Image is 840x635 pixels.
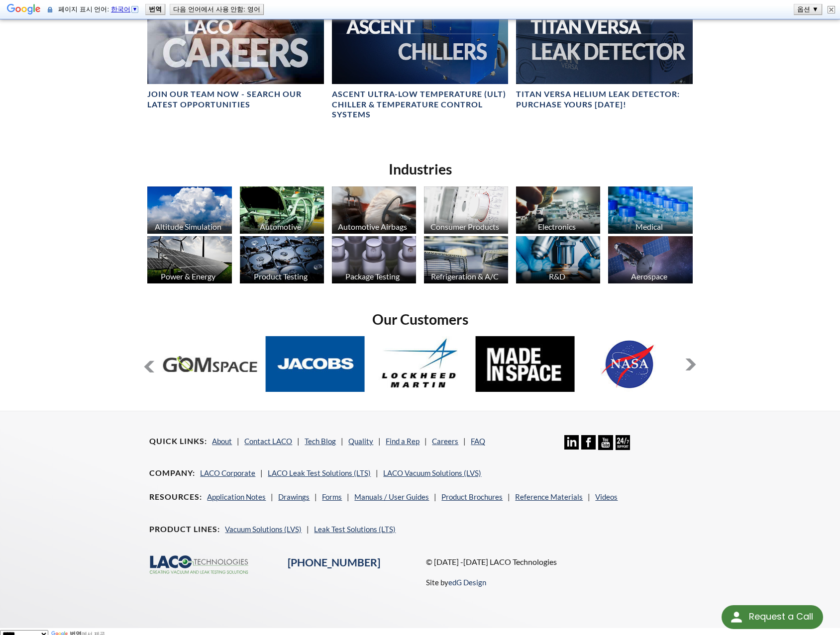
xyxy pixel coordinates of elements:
img: MadeInSpace.jpg [476,336,575,391]
div: Altitude Simulation [146,222,230,231]
a: Automotive Airbags [332,186,416,236]
a: edG Design [448,578,486,587]
h2: Our Customers [143,310,696,329]
a: LACO Corporate [200,468,255,477]
a: LACO Vacuum Solutions (LVS) [383,468,481,477]
button: 번역 [146,4,165,14]
div: Power & Energy [146,272,230,281]
a: Package Testing [332,236,416,286]
h4: Product Lines [149,524,220,535]
a: Drawings [278,492,310,501]
div: Medical [607,222,691,231]
a: Videos [595,492,618,501]
a: Manuals / User Guides [354,492,429,501]
h4: Ascent Ultra-Low Temperature (ULT) Chiller & Temperature Control Systems [332,89,508,120]
a: Altitude Simulation [147,186,231,236]
div: Consumer Products [422,222,507,231]
a: Application Notes [207,492,266,501]
a: Forms [322,492,342,501]
a: 24/7 Support [616,443,630,452]
div: Request a Call [749,605,813,628]
a: FAQ [471,437,485,446]
a: Power & Energy [147,236,231,286]
img: GOM-Space.jpg [160,336,259,391]
span: 페이지 표시 언어: [58,5,141,13]
img: industry_Power-2_670x376.jpg [147,236,231,283]
img: Lockheed-Martin.jpg [371,336,470,391]
img: industry_Automotive_670x376.jpg [240,186,324,234]
img: industry_Electronics_670x376.jpg [516,186,600,234]
button: 옵션 ▼ [794,4,822,14]
img: Jacobs.jpg [265,336,364,391]
a: Reference Materials [515,492,583,501]
span: 한국어 [111,5,130,13]
a: [PHONE_NUMBER] [288,556,380,569]
div: Automotive [238,222,323,231]
a: About [212,437,232,446]
div: Product Testing [238,272,323,281]
h4: Company [149,468,195,478]
a: R&D [516,236,600,286]
div: Package Testing [330,272,415,281]
img: NASA.jpg [581,336,680,391]
a: Medical [608,186,692,236]
h4: Quick Links [149,436,207,447]
a: Find a Rep [386,437,420,446]
h4: Resources [149,492,202,502]
a: Quality [348,437,373,446]
button: 다음 언어에서 사용 안함: 영어 [170,4,263,14]
a: 한국어 [111,5,139,13]
img: 닫기 [828,6,835,13]
div: Refrigeration & A/C [422,272,507,281]
img: industry_R_D_670x376.jpg [516,236,600,283]
div: Aerospace [607,272,691,281]
a: Vacuum Solutions (LVS) [225,525,302,534]
a: Consumer Products [424,186,508,236]
a: Contact LACO [244,437,292,446]
a: LACO Leak Test Solutions (LTS) [268,468,371,477]
img: industry_Package_670x376.jpg [332,236,416,283]
a: Product Brochures [441,492,503,501]
img: industry_AltitudeSim_670x376.jpg [147,186,231,234]
img: Artboard_1.jpg [608,236,692,283]
a: Product Testing [240,236,324,286]
div: Electronics [515,222,599,231]
div: Automotive Airbags [330,222,415,231]
p: Site by [426,576,486,588]
a: Automotive [240,186,324,236]
img: industry_Consumer_670x376.jpg [424,186,508,234]
img: 이 보안 페이지의 콘텐츠를 번역하기 위해 보안 연결을 사용하여 Google로 전송합니다. [48,6,52,13]
img: industry_ProductTesting_670x376.jpg [240,236,324,283]
img: industry_Medical_670x376.jpg [608,186,692,234]
div: R&D [515,272,599,281]
a: Leak Test Solutions (LTS) [314,525,396,534]
a: Electronics [516,186,600,236]
a: Refrigeration & A/C [424,236,508,286]
div: Request a Call [722,605,823,629]
b: 번역 [149,5,162,13]
h4: Join our team now - SEARCH OUR LATEST OPPORTUNITIES [147,89,323,110]
a: Careers [432,437,458,446]
a: Aerospace [608,236,692,286]
h4: TITAN VERSA Helium Leak Detector: Purchase Yours [DATE]! [516,89,692,110]
h2: Industries [143,160,696,179]
img: round button [729,609,744,625]
img: 24/7 Support Icon [616,435,630,450]
img: industry_HVAC_670x376.jpg [424,236,508,283]
img: Google 번역 [7,3,41,17]
a: Tech Blog [305,437,336,446]
img: industry_Auto-Airbag_670x376.jpg [332,186,416,234]
p: © [DATE] -[DATE] LACO Technologies [426,555,691,568]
